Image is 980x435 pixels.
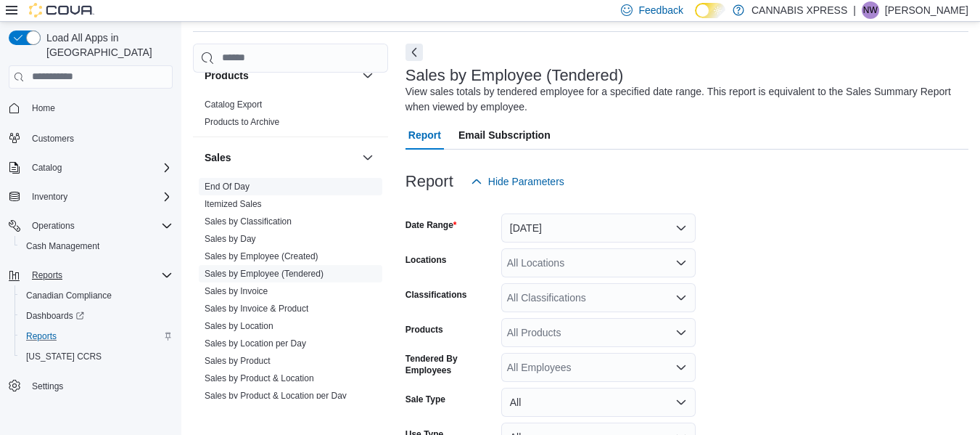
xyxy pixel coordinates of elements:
[26,267,173,284] span: Reports
[15,306,178,326] a: Dashboards
[205,320,273,332] span: Sales by Location
[26,351,102,362] span: [US_STATE] CCRS
[32,102,55,114] span: Home
[32,220,75,232] span: Operations
[26,130,80,147] a: Customers
[359,149,376,166] button: Sales
[3,265,178,285] button: Reports
[205,304,308,314] a: Sales by Invoice & Product
[695,18,696,19] span: Dark Mode
[205,68,249,83] h3: Products
[695,3,725,18] input: Dark Mode
[20,348,173,365] span: Washington CCRS
[205,285,268,297] span: Sales by Invoice
[408,121,441,150] span: Report
[405,324,443,336] label: Products
[20,237,173,255] span: Cash Management
[3,216,178,236] button: Operations
[405,289,467,301] label: Classifications
[26,240,99,252] span: Cash Management
[32,269,62,281] span: Reports
[20,307,90,325] a: Dashboards
[675,292,687,304] button: Open list of options
[32,133,74,145] span: Customers
[3,158,178,178] button: Catalog
[205,234,256,244] a: Sales by Day
[205,116,279,128] span: Products to Archive
[205,268,324,280] span: Sales by Employee (Tendered)
[15,326,178,346] button: Reports
[405,219,457,231] label: Date Range
[29,3,94,17] img: Cova
[205,286,268,296] a: Sales by Invoice
[32,191,67,203] span: Inventory
[205,251,318,261] a: Sales by Employee (Created)
[205,150,231,165] h3: Sales
[26,330,57,342] span: Reports
[405,394,445,405] label: Sale Type
[205,216,292,227] a: Sales by Classification
[205,391,347,401] a: Sales by Product & Location per Day
[205,216,292,227] span: Sales by Classification
[405,353,495,376] label: Tendered By Employees
[205,68,356,83] button: Products
[41,31,173,60] span: Load All Apps in [GEOGRAPHIC_DATA]
[26,267,68,284] button: Reports
[205,355,271,367] span: Sales by Product
[20,287,173,304] span: Canadian Compliance
[359,67,376,84] button: Products
[20,328,62,345] a: Reports
[26,99,61,117] a: Home
[20,348,107,365] a: [US_STATE] CCRS
[26,217,81,235] button: Operations
[205,303,308,314] span: Sales by Invoice & Product
[193,178,388,428] div: Sales
[205,198,262,210] span: Itemized Sales
[405,173,453,190] h3: Report
[20,237,105,255] a: Cash Management
[15,346,178,367] button: [US_STATE] CCRS
[3,375,178,397] button: Settings
[20,307,173,325] span: Dashboards
[205,182,250,192] a: End Of Day
[885,1,968,19] p: [PERSON_NAME]
[205,321,273,331] a: Sales by Location
[405,84,961,115] div: View sales totals by tendered employee for a specified date range. This report is equivalent to t...
[26,290,112,301] span: Canadian Compliance
[20,287,118,304] a: Canadian Compliance
[752,1,847,19] p: CANNABIS XPRESS
[26,159,173,176] span: Catalog
[205,373,314,383] a: Sales by Product & Location
[853,1,856,19] p: |
[675,362,687,373] button: Open list of options
[205,99,262,110] a: Catalog Export
[205,117,279,127] a: Products to Archive
[20,328,173,345] span: Reports
[3,187,178,207] button: Inventory
[638,3,683,17] span: Feedback
[205,99,262,110] span: Catalog Export
[501,214,696,243] button: [DATE]
[205,338,306,349] span: Sales by Location per Day
[15,236,178,256] button: Cash Management
[501,388,696,417] button: All
[205,150,356,165] button: Sales
[862,1,879,19] div: Nathan Wilson
[26,188,73,206] button: Inventory
[205,199,262,209] a: Itemized Sales
[3,97,178,118] button: Home
[9,92,173,434] nav: Complex example
[3,127,178,148] button: Customers
[26,99,173,117] span: Home
[26,310,84,322] span: Dashboards
[458,121,551,150] span: Email Subscription
[205,233,256,245] span: Sales by Day
[675,257,687,269] button: Open list of options
[205,390,347,402] span: Sales by Product & Location per Day
[26,129,173,147] span: Customers
[205,251,318,262] span: Sales by Employee (Created)
[26,159,67,176] button: Catalog
[32,162,62,174] span: Catalog
[675,327,687,338] button: Open list of options
[26,188,173,206] span: Inventory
